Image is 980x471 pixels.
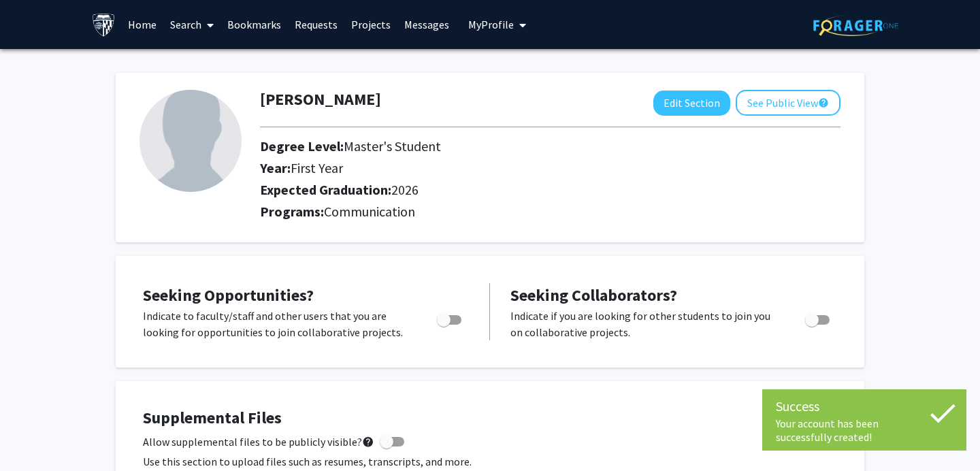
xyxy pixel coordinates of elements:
span: First Year [291,159,343,176]
a: Projects [344,1,397,48]
mat-icon: help [818,95,829,111]
h2: Expected Graduation: [260,182,723,198]
div: Toggle [431,308,469,328]
p: Use this section to upload files such as resumes, transcripts, and more. [143,453,837,470]
p: Indicate if you are looking for other students to join you on collaborative projects. [510,308,779,340]
span: Master's Student [344,137,441,155]
h1: [PERSON_NAME] [260,90,381,110]
img: Johns Hopkins University Logo [92,13,116,37]
span: Seeking Opportunities? [143,285,314,306]
a: Requests [288,1,344,48]
mat-icon: help [362,434,374,450]
div: Success [776,396,953,417]
a: Messages [397,1,456,48]
p: Indicate to faculty/staff and other users that you are looking for opportunities to join collabor... [143,308,411,340]
button: See Public View [736,90,840,116]
span: My Profile [468,18,514,31]
span: 2026 [391,181,419,198]
h2: Programs: [260,204,840,220]
a: Search [163,1,220,48]
iframe: Chat [10,410,58,461]
div: Toggle [800,308,837,328]
img: ForagerOne Logo [813,15,898,36]
span: Communication [324,203,415,220]
a: Bookmarks [220,1,288,48]
button: Edit Section [653,91,730,116]
h2: Degree Level: [260,138,723,155]
img: Profile Picture [140,90,242,192]
h4: Supplemental Files [143,408,837,428]
h2: Year: [260,160,723,176]
a: Home [121,1,163,48]
span: Seeking Collaborators? [510,285,677,306]
div: Your account has been successfully created! [776,417,953,444]
span: Allow supplemental files to be publicly visible? [143,434,374,450]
